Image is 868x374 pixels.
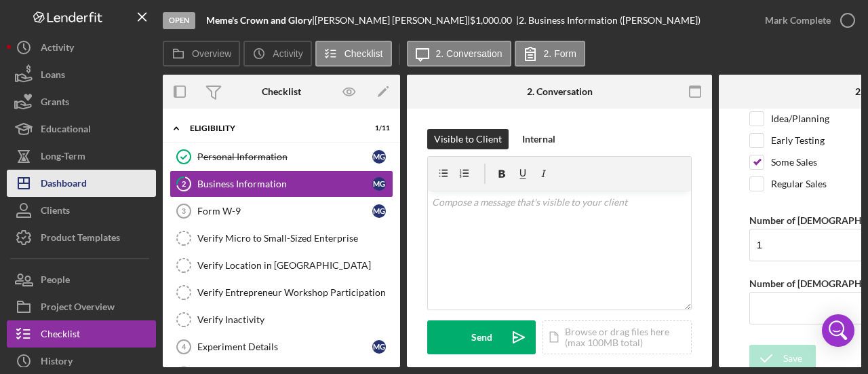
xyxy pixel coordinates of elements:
[527,86,593,97] div: 2. Conversation
[471,320,492,354] div: Send
[41,143,85,173] div: Long-Term
[41,266,70,297] div: People
[41,224,120,255] div: Product Templates
[749,345,816,372] button: Save
[522,129,555,149] div: Internal
[7,170,156,197] button: Dashboard
[7,143,156,170] button: Long-Term
[372,204,386,218] div: M G
[197,260,393,271] div: Verify Location in [GEOGRAPHIC_DATA]
[372,340,386,354] div: M G
[41,320,80,351] div: Checklist
[407,41,511,67] button: 2. Conversation
[170,333,393,360] a: 4Experiment DetailsMG
[515,41,585,67] button: 2. Form
[822,314,854,347] div: Open Intercom Messenger
[516,15,701,26] div: | 2. Business Information ([PERSON_NAME])
[771,134,825,147] label: Early Testing
[372,150,386,164] div: M G
[470,15,516,26] div: $1,000.00
[170,279,393,306] a: Verify Entrepreneur Workshop Participation
[366,124,390,132] div: 1 / 11
[182,179,186,188] tspan: 2
[783,345,802,372] div: Save
[182,343,186,351] tspan: 4
[170,306,393,333] a: Verify Inactivity
[372,177,386,191] div: M G
[7,34,156,61] button: Activity
[7,224,156,251] button: Product Templates
[515,129,562,149] button: Internal
[7,61,156,88] button: Loans
[315,41,392,67] button: Checklist
[7,197,156,224] button: Clients
[771,155,817,169] label: Some Sales
[315,15,470,26] div: [PERSON_NAME] [PERSON_NAME] |
[190,124,356,132] div: ELIGIBILITY
[182,207,186,215] tspan: 3
[243,41,311,67] button: Activity
[7,115,156,143] button: Educational
[170,170,393,198] a: 2Business InformationMG
[436,48,502,59] label: 2. Conversation
[771,112,829,126] label: Idea/Planning
[170,198,393,225] a: 3Form W-9MG
[163,41,240,67] button: Overview
[197,233,393,244] div: Verify Micro to Small-Sized Enterprise
[170,225,393,252] a: Verify Micro to Small-Sized Enterprise
[7,293,156,320] button: Project Overview
[427,129,509,149] button: Visible to Client
[192,48,231,59] label: Overview
[41,197,70,227] div: Clients
[41,293,115,324] div: Project Overview
[170,143,393,170] a: Personal InformationMG
[7,320,156,348] button: Checklist
[41,88,69,119] div: Grants
[197,287,393,298] div: Verify Entrepreneur Workshop Participation
[170,252,393,279] a: Verify Location in [GEOGRAPHIC_DATA]
[544,48,576,59] label: 2. Form
[41,170,87,200] div: Dashboard
[262,86,301,97] div: Checklist
[344,48,383,59] label: Checklist
[41,34,74,64] div: Activity
[7,266,156,293] button: People
[197,151,372,162] div: Personal Information
[163,12,195,29] div: Open
[197,179,372,189] div: Business Information
[765,7,831,34] div: Mark Complete
[206,15,315,26] div: |
[197,314,393,325] div: Verify Inactivity
[751,7,861,34] button: Mark Complete
[197,206,372,217] div: Form W-9
[41,61,65,92] div: Loans
[197,341,372,352] div: Experiment Details
[7,88,156,115] button: Grants
[434,129,502,149] div: Visible to Client
[41,115,91,146] div: Educational
[427,320,536,354] button: Send
[771,177,827,191] label: Regular Sales
[206,14,312,26] b: Meme's Crown and Glory
[273,48,302,59] label: Activity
